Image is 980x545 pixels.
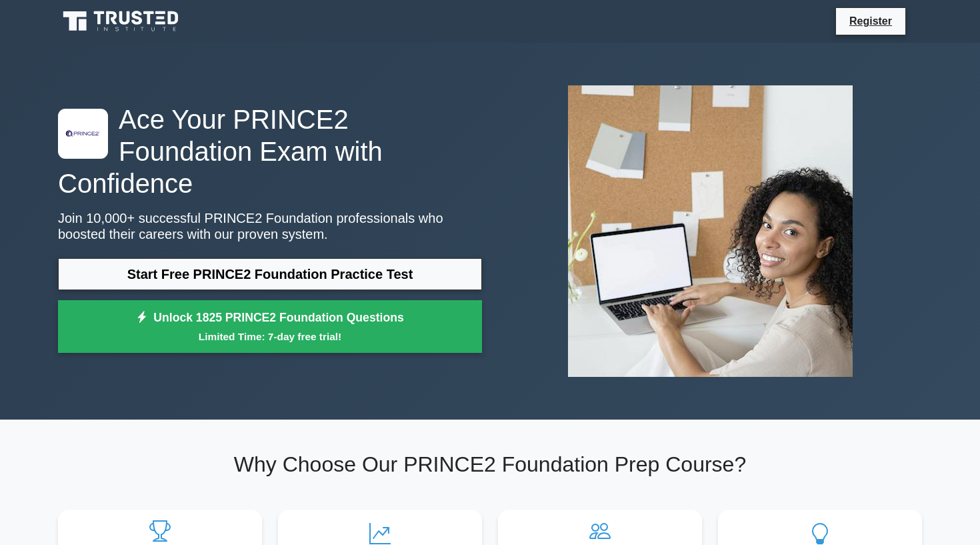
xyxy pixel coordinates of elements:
[841,13,900,29] a: Register
[75,329,465,344] small: Limited Time: 7-day free trial!
[58,210,482,242] p: Join 10,000+ successful PRINCE2 Foundation professionals who boosted their careers with our prove...
[58,258,482,290] a: Start Free PRINCE2 Foundation Practice Test
[58,300,482,354] a: Unlock 1825 PRINCE2 Foundation QuestionsLimited Time: 7-day free trial!
[58,103,482,199] h1: Ace Your PRINCE2 Foundation Exam with Confidence
[58,452,922,477] h2: Why Choose Our PRINCE2 Foundation Prep Course?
